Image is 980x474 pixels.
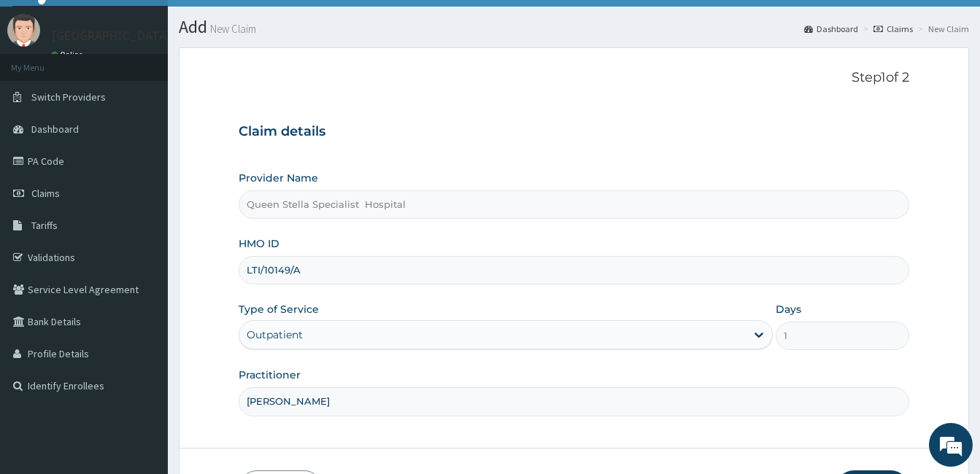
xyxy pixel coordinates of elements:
input: Enter HMO ID [239,256,909,284]
div: Chat with us now [76,82,245,101]
img: d_794563401_company_1708531726252_794563401 [27,73,59,109]
textarea: Type your message and hit 'Enter' [7,318,278,369]
label: Days [776,302,801,316]
span: Switch Providers [31,90,106,104]
a: Claims [873,23,913,35]
img: User Image [7,14,40,47]
label: Practitioner [239,368,301,382]
span: Dashboard [31,123,79,136]
label: Type of Service [239,302,319,316]
small: New Claim [207,23,256,34]
span: We're online! [85,144,201,291]
div: Outpatient [247,327,303,342]
a: Dashboard [804,23,858,35]
p: [GEOGRAPHIC_DATA] [51,29,171,42]
span: Tariffs [31,219,58,232]
h3: Claim details [239,124,909,140]
h1: Add [179,18,969,36]
p: Step 1 of 2 [239,70,909,86]
li: New Claim [914,23,969,35]
label: Provider Name [239,171,318,185]
input: Enter Name [239,387,909,416]
a: Online [51,50,86,60]
label: HMO ID [239,236,279,251]
span: Claims [31,187,60,200]
div: Minimize live chat window [239,7,274,42]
